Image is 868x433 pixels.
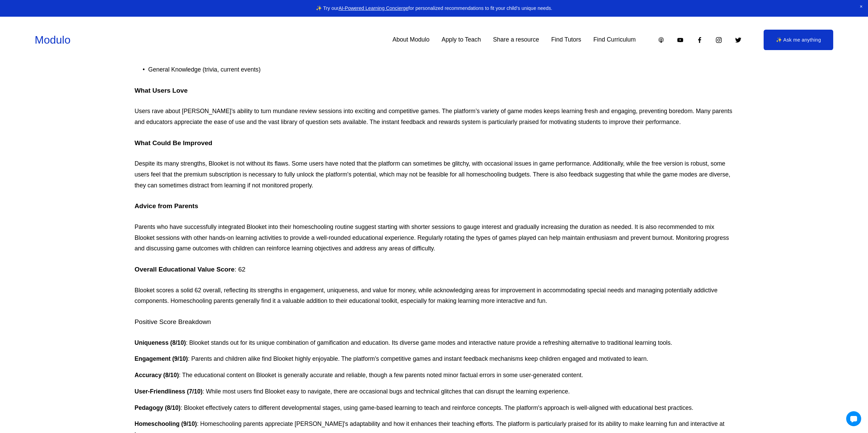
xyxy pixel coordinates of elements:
[134,404,180,411] strong: Pedagogy (8/10)
[134,372,179,378] strong: Accuracy (8/10)
[593,34,636,46] a: Find Curriculum
[134,158,733,191] p: Despite its many strengths, Blooket is not without its flaws. Some users have noted that the plat...
[134,202,198,210] strong: Advice from Parents
[134,386,733,397] p: : While most users find Blooket easy to navigate, there are occasional bugs and technical glitche...
[134,354,733,365] p: : Parents and children alike find Blooket highly enjoyable. The platform's competitive games and ...
[134,355,188,362] strong: Engagement (9/10)
[134,370,733,381] p: : The educational content on Blooket is generally accurate and reliable, though a few parents not...
[493,34,539,46] a: Share a resource
[715,36,722,44] a: Instagram
[35,34,71,46] a: Modulo
[134,139,212,146] strong: What Could Be Improved
[134,222,733,254] p: Parents who have successfully integrated Blooket into their homeschooling routine suggest startin...
[735,36,742,44] a: Twitter
[134,339,186,346] strong: Uniqueness (8/10)
[134,87,188,94] strong: What Users Love
[393,34,430,46] a: About Modulo
[148,64,733,75] p: General Knowledge (trivia, current events)
[338,5,408,11] a: AI-Powered Learning Concierge
[677,36,684,44] a: YouTube
[134,285,733,307] p: Blooket scores a solid 62 overall, reflecting its strengths in engagement, uniqueness, and value ...
[134,266,234,273] strong: Overall Educational Value Score
[134,265,733,274] h4: : 62
[442,34,481,46] a: Apply to Teach
[134,403,733,414] p: : Blooket effectively caters to different developmental stages, using game-based learning to teac...
[134,318,733,327] h4: Positive Score Breakdown
[764,30,833,50] a: ✨ Ask me anything
[551,34,581,46] a: Find Tutors
[134,106,733,127] p: Users rave about [PERSON_NAME]’s ability to turn mundane review sessions into exciting and compet...
[134,420,197,427] strong: Homeschooling (9/10)
[658,36,665,44] a: Apple Podcasts
[134,338,733,349] p: : Blooket stands out for its unique combination of gamification and education. Its diverse game m...
[134,388,202,395] strong: User-Friendliness (7/10)
[696,36,703,44] a: Facebook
